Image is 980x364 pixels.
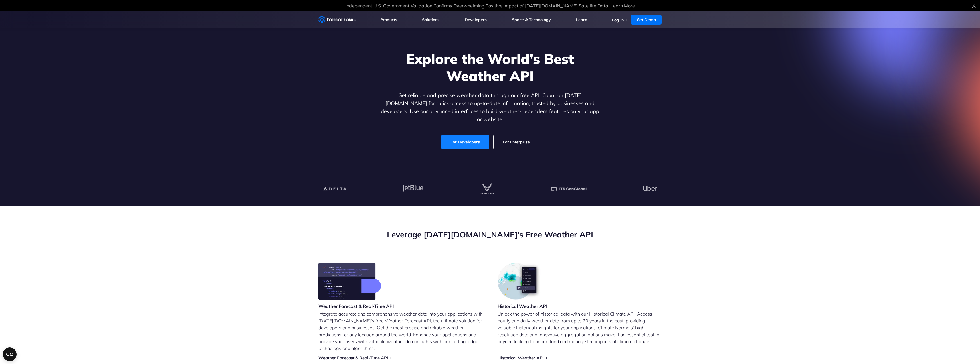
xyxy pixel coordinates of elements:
p: Unlock the power of historical data with our Historical Climate API. Access hourly and daily weat... [498,310,662,345]
h3: Weather Forecast & Real-Time API [318,303,394,309]
a: Learn [576,17,587,22]
h3: Historical Weather API [498,303,547,309]
a: For Developers [441,135,489,149]
a: Solutions [422,17,439,22]
a: Independent U.S. Government Validation Confirms Overwhelming Positive Impact of [DATE][DOMAIN_NAM... [345,3,635,9]
a: Space & Technology [512,17,551,22]
a: Get Demo [631,15,662,25]
p: Integrate accurate and comprehensive weather data into your applications with [DATE][DOMAIN_NAME]... [318,310,483,352]
a: Developers [465,17,487,22]
button: Open CMP widget [3,347,17,361]
a: Home link [318,15,356,24]
h2: Leverage [DATE][DOMAIN_NAME]’s Free Weather API [318,229,662,240]
p: Get reliable and precise weather data through our free API. Count on [DATE][DOMAIN_NAME] for quic... [380,91,601,123]
a: Historical Weather API [498,355,544,361]
a: Weather Forecast & Real-Time API [318,355,388,361]
a: For Enterprise [494,135,539,149]
h1: Explore the World’s Best Weather API [380,50,601,84]
a: Log In [612,17,624,23]
a: Products [380,17,397,22]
